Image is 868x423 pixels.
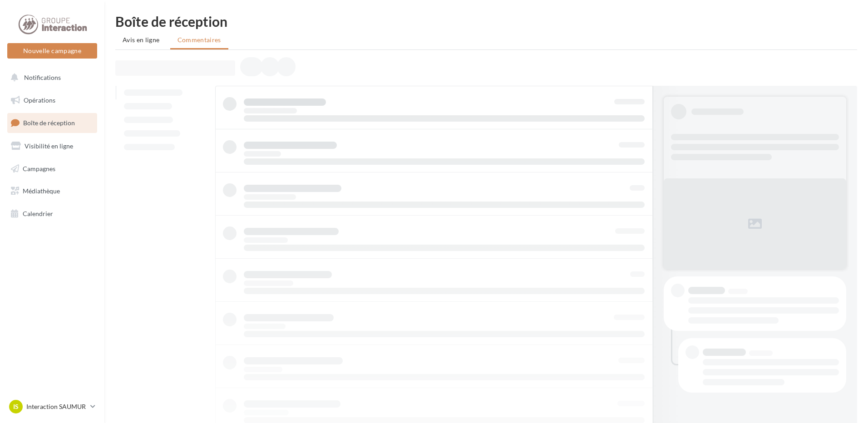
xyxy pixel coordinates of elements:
[25,142,73,150] span: Visibilité en ligne
[5,137,99,156] a: Visibilité en ligne
[7,398,97,415] a: IS Interaction SAUMUR
[5,91,99,110] a: Opérations
[24,96,55,104] span: Opérations
[7,43,97,59] button: Nouvelle campagne
[23,187,60,195] span: Médiathèque
[5,68,95,87] button: Notifications
[5,182,99,201] a: Médiathèque
[123,35,160,44] span: Avis en ligne
[13,402,19,411] span: IS
[23,119,75,127] span: Boîte de réception
[26,402,87,411] p: Interaction SAUMUR
[115,15,857,28] div: Boîte de réception
[24,74,61,81] span: Notifications
[5,113,99,133] a: Boîte de réception
[5,204,99,223] a: Calendrier
[23,210,53,217] span: Calendrier
[23,164,55,172] span: Campagnes
[5,159,99,178] a: Campagnes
